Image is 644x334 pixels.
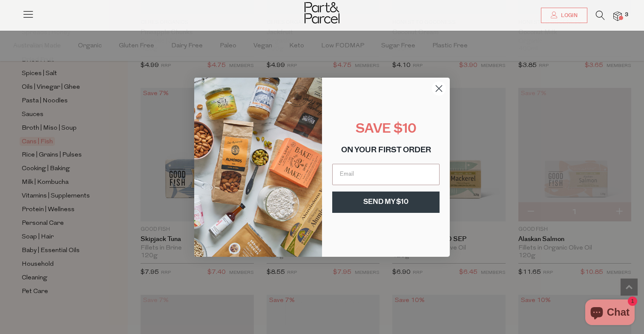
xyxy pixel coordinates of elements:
[332,164,440,185] input: Email
[623,11,630,19] span: 3
[613,12,622,20] a: 3
[332,192,440,213] button: SEND MY $10
[356,123,417,136] span: SAVE $10
[559,12,578,19] span: Login
[194,78,322,257] img: 8150f546-27cf-4737-854f-2b4f1cdd6266.png
[305,2,339,23] img: Part&Parcel
[341,147,431,154] span: ON YOUR FIRST ORDER
[583,299,637,327] inbox-online-store-chat: Shopify online store chat
[541,8,587,23] a: Login
[431,81,446,96] button: Close dialog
